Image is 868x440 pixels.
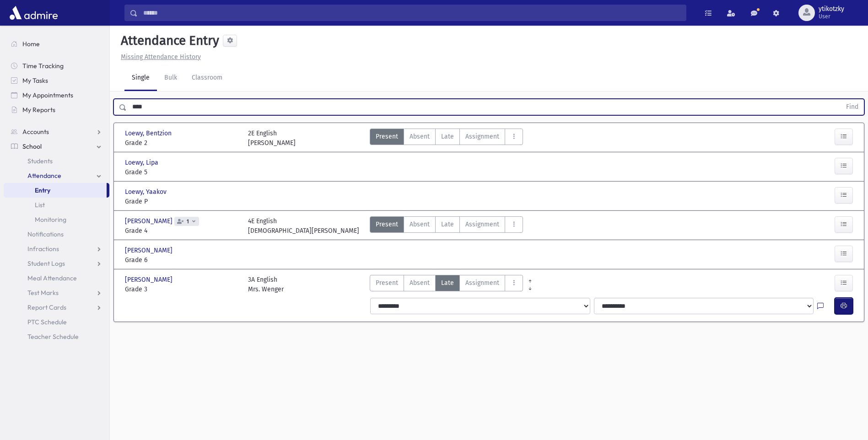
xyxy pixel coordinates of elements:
a: Single [124,65,157,91]
span: Present [376,132,398,141]
span: Assignment [465,278,499,288]
span: 1 [185,219,191,225]
span: Present [376,278,398,288]
a: Time Tracking [4,59,109,73]
span: Late [441,220,454,229]
span: Grade 5 [125,167,239,177]
span: Loewy, Yaakov [125,187,168,197]
span: Grade 3 [125,284,239,294]
input: Search [138,5,686,21]
a: PTC Schedule [4,315,109,329]
span: ytikotzky [819,5,844,13]
span: Entry [35,186,50,194]
a: Accounts [4,124,109,139]
span: PTC Schedule [27,318,67,326]
a: My Reports [4,102,109,117]
span: Loewy, Lipa [125,158,160,167]
span: Attendance [27,172,61,180]
span: Late [441,278,454,288]
span: Teacher Schedule [27,333,79,341]
span: Meal Attendance [27,274,77,282]
span: User [819,13,844,20]
span: [PERSON_NAME] [125,275,174,284]
a: Monitoring [4,212,109,227]
span: Accounts [22,128,49,136]
button: Find [841,99,864,115]
a: Report Cards [4,300,109,315]
a: List [4,198,109,212]
span: Late [441,132,454,141]
a: School [4,139,109,154]
a: Infractions [4,241,109,256]
a: Bulk [157,65,184,91]
a: Test Marks [4,285,109,300]
span: Grade P [125,197,239,206]
span: Absent [410,132,430,141]
a: Classroom [184,65,230,91]
span: Students [27,157,53,165]
div: 4E English [DEMOGRAPHIC_DATA][PERSON_NAME] [248,216,359,236]
span: Absent [410,220,430,229]
a: Home [4,37,109,51]
div: AttTypes [370,216,523,236]
span: Grade 2 [125,138,239,148]
div: 3A English Mrs. Wenger [248,275,284,294]
a: My Appointments [4,88,109,102]
div: AttTypes [370,129,523,148]
span: Infractions [27,245,59,253]
a: Teacher Schedule [4,329,109,344]
span: Time Tracking [22,62,64,70]
a: Student Logs [4,256,109,271]
span: My Appointments [22,91,73,99]
span: Home [22,40,40,48]
span: Grade 6 [125,255,239,265]
span: List [35,201,45,209]
u: Missing Attendance History [121,53,201,61]
span: Grade 4 [125,226,239,236]
div: 2E English [PERSON_NAME] [248,129,296,148]
img: AdmirePro [7,4,60,22]
span: Student Logs [27,259,65,268]
a: Attendance [4,168,109,183]
span: Loewy, Bentzion [125,129,173,138]
span: [PERSON_NAME] [125,216,174,226]
span: Notifications [27,230,64,238]
a: Missing Attendance History [117,53,201,61]
a: Meal Attendance [4,271,109,285]
span: Absent [410,278,430,288]
a: Students [4,154,109,168]
a: Entry [4,183,107,198]
span: Report Cards [27,303,66,311]
span: My Tasks [22,76,48,85]
span: Assignment [465,220,499,229]
span: Test Marks [27,289,59,297]
span: School [22,142,42,150]
a: Notifications [4,227,109,241]
span: Present [376,220,398,229]
span: Monitoring [35,215,66,224]
span: Assignment [465,132,499,141]
span: My Reports [22,106,55,114]
h5: Attendance Entry [117,33,219,48]
a: My Tasks [4,73,109,88]
span: [PERSON_NAME] [125,246,174,255]
div: AttTypes [370,275,523,294]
